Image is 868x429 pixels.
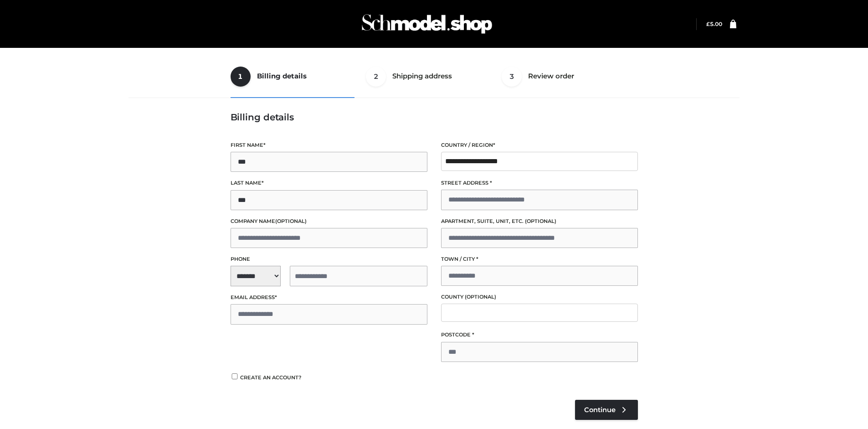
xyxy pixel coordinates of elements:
[231,217,427,226] label: Company name
[706,21,722,27] bdi: 5.00
[465,294,496,300] span: (optional)
[275,218,307,224] span: (optional)
[441,293,638,301] label: County
[231,141,427,150] label: First name
[240,374,302,381] span: Create an account?
[575,400,638,420] a: Continue
[441,141,638,150] label: Country / Region
[441,255,638,264] label: Town / City
[231,179,427,187] label: Last name
[441,331,638,339] label: Postcode
[231,293,427,302] label: Email address
[441,217,638,226] label: Apartment, suite, unit, etc.
[706,21,710,27] span: £
[525,218,556,224] span: (optional)
[441,179,638,187] label: Street address
[231,373,239,379] input: Create an account?
[231,255,427,264] label: Phone
[231,112,638,123] h3: Billing details
[584,406,616,414] span: Continue
[706,21,722,27] a: £5.00
[359,6,495,42] img: Schmodel Admin 964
